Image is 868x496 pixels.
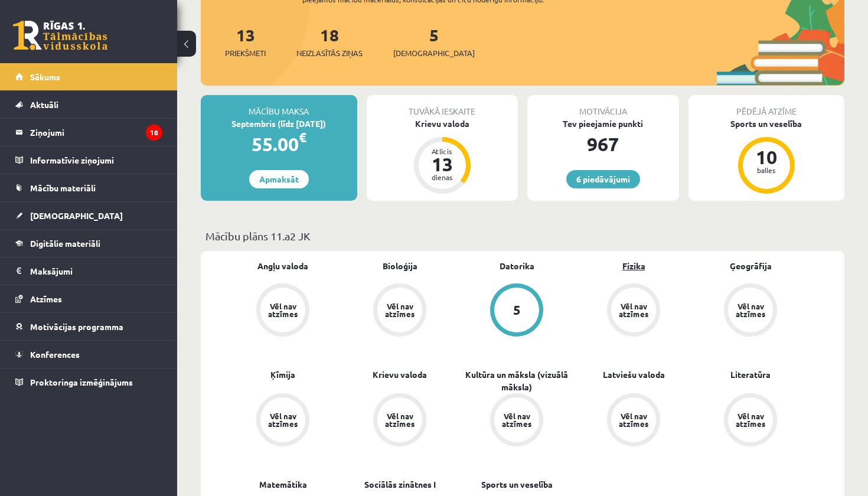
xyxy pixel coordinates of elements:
[617,412,650,428] div: Vēl nav atzīmes
[249,170,309,188] a: Apmaksāt
[270,368,295,381] a: Ķīmija
[688,118,845,195] a: Sports un veselība 10 balles
[15,146,162,174] a: Informatīvie ziņojumi
[225,47,266,59] span: Priekšmeti
[266,302,299,318] div: Vēl nav atzīmes
[692,283,809,339] a: Vēl nav atzīmes
[622,260,645,272] a: Fizika
[367,118,518,130] div: Krievu valoda
[603,368,665,381] a: Latviešu valoda
[146,125,162,141] i: 18
[201,95,357,118] div: Mācību maksa
[367,118,518,195] a: Krievu valoda Atlicis 13 dienas
[30,210,123,221] span: [DEMOGRAPHIC_DATA]
[15,257,162,285] a: Maksājumi
[383,412,416,428] div: Vēl nav atzīmes
[734,302,767,318] div: Vēl nav atzīmes
[30,119,162,146] legend: Ziņojumi
[30,257,162,285] legend: Maksājumi
[383,302,416,318] div: Vēl nav atzīmes
[688,95,845,118] div: Pēdējā atzīme
[224,393,341,449] a: Vēl nav atzīmes
[15,313,162,340] a: Motivācijas programma
[299,129,306,146] span: €
[617,302,650,318] div: Vēl nav atzīmes
[15,91,162,118] a: Aktuāli
[205,228,840,244] p: Mācību plāns 11.a2 JK
[30,182,96,193] span: Mācību materiāli
[15,285,162,312] a: Atzīmes
[30,321,123,332] span: Motivācijas programma
[458,393,575,449] a: Vēl nav atzīmes
[13,21,107,50] a: Rīgas 1. Tālmācības vidusskola
[266,412,299,428] div: Vēl nav atzīmes
[15,368,162,396] a: Proktoringa izmēģinājums
[688,118,845,130] div: Sports un veselība
[30,349,80,360] span: Konferences
[481,478,553,491] a: Sports un veselība
[373,368,427,381] a: Krievu valoda
[458,283,575,339] a: 5
[15,202,162,229] a: [DEMOGRAPHIC_DATA]
[201,118,357,130] div: Septembris (līdz [DATE])
[30,71,60,82] span: Sākums
[30,99,58,110] span: Aktuāli
[259,478,307,491] a: Matemātika
[425,174,460,181] div: dienas
[224,283,341,339] a: Vēl nav atzīmes
[393,24,475,59] a: 5[DEMOGRAPHIC_DATA]
[513,304,521,316] div: 5
[30,377,133,387] span: Proktoringa izmēģinājums
[296,47,363,59] span: Neizlasītās ziņas
[257,260,308,272] a: Angļu valoda
[15,341,162,368] a: Konferences
[575,283,692,339] a: Vēl nav atzīmes
[527,118,679,130] div: Tev pieejamie punkti
[527,95,679,118] div: Motivācija
[341,283,458,339] a: Vēl nav atzīmes
[30,293,62,304] span: Atzīmes
[749,148,784,167] div: 10
[341,393,458,449] a: Vēl nav atzīmes
[367,95,518,118] div: Tuvākā ieskaite
[383,260,417,272] a: Bioloģija
[425,155,460,174] div: 13
[527,130,679,158] div: 967
[500,412,533,428] div: Vēl nav atzīmes
[458,368,575,393] a: Kultūra un māksla (vizuālā māksla)
[730,260,772,272] a: Ģeogrāfija
[30,146,162,174] legend: Informatīvie ziņojumi
[364,478,436,491] a: Sociālās zinātnes I
[749,167,784,174] div: balles
[15,63,162,90] a: Sākums
[201,130,357,158] div: 55.00
[15,174,162,201] a: Mācību materiāli
[225,24,266,59] a: 13Priekšmeti
[30,238,100,249] span: Digitālie materiāli
[500,260,534,272] a: Datorika
[734,412,767,428] div: Vēl nav atzīmes
[730,368,771,381] a: Literatūra
[15,230,162,257] a: Digitālie materiāli
[393,47,475,59] span: [DEMOGRAPHIC_DATA]
[296,24,363,59] a: 18Neizlasītās ziņas
[575,393,692,449] a: Vēl nav atzīmes
[425,148,460,155] div: Atlicis
[692,393,809,449] a: Vēl nav atzīmes
[566,170,640,188] a: 6 piedāvājumi
[15,119,162,146] a: Ziņojumi18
